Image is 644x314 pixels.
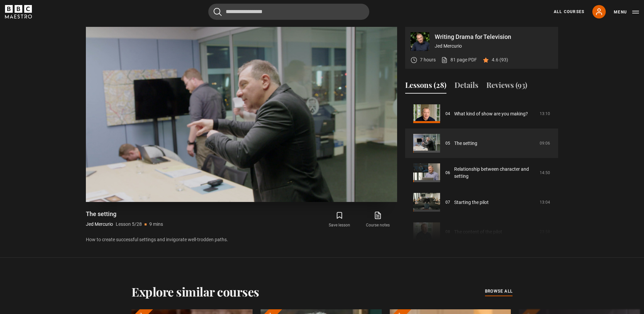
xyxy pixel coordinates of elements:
[320,210,359,229] button: Save lesson
[405,80,446,94] button: Lessons (28)
[454,140,477,147] a: The setting
[454,199,489,206] a: Starting the pilot
[420,56,436,63] p: 7 hours
[86,27,397,202] video-js: Video Player
[554,9,584,15] a: All Courses
[131,284,259,299] h2: Explore similar courses
[5,5,32,18] svg: BBC Maestro
[116,221,142,228] p: Lesson 5/28
[485,288,513,295] a: browse all
[485,288,513,295] span: browse all
[454,80,478,94] button: Details
[486,80,527,94] button: Reviews (93)
[86,210,163,218] h1: The setting
[492,56,508,63] p: 4.6 (93)
[435,34,553,40] p: Writing Drama for Television
[441,56,477,63] a: 81 page PDF
[86,236,397,243] p: How to create successful settings and invigorate well-trodden paths.
[86,221,113,228] p: Jed Mercurio
[614,9,639,15] button: Toggle navigation
[435,43,553,50] p: Jed Mercurio
[454,166,536,180] a: Relationship between character and setting
[208,4,369,20] input: Search
[454,110,528,117] a: What kind of show are you making?
[214,8,222,16] button: Submit the search query
[359,210,397,229] a: Course notes
[149,221,163,228] p: 9 mins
